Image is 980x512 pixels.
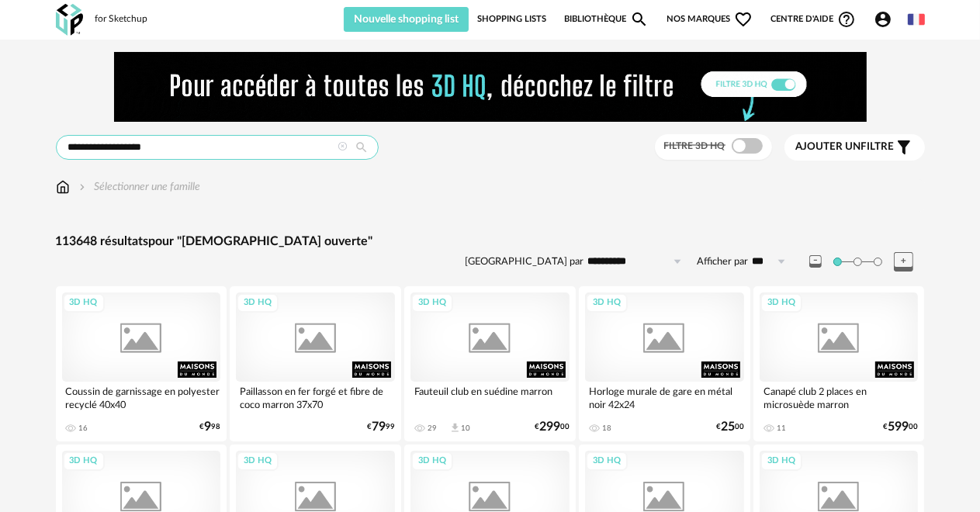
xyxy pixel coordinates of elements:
img: FILTRE%20HQ%20NEW_V1%20(4).gif [114,52,867,122]
button: Ajouter unfiltre Filter icon [784,134,925,161]
img: OXP [56,4,83,36]
span: Heart Outline icon [734,10,753,29]
img: svg+xml;base64,PHN2ZyB3aWR0aD0iMTYiIGhlaWdodD0iMTYiIHZpZXdCb3g9IjAgMCAxNiAxNiIgZmlsbD0ibm9uZSIgeG... [76,179,88,195]
span: Account Circle icon [874,10,899,29]
div: Sélectionner une famille [76,179,201,195]
span: filtre [796,140,895,154]
span: Filtre 3D HQ [664,141,725,150]
span: Account Circle icon [874,10,892,29]
div: for Sketchup [95,13,148,26]
span: Magnify icon [630,10,649,29]
span: Filter icon [895,138,913,157]
span: Ajouter un [796,141,861,152]
img: fr [908,11,925,28]
span: Nouvelle shopping list [354,14,459,25]
span: Nos marques [667,7,753,32]
button: Nouvelle shopping list [344,7,469,32]
img: svg+xml;base64,PHN2ZyB3aWR0aD0iMTYiIGhlaWdodD0iMTciIHZpZXdCb3g9IjAgMCAxNiAxNyIgZmlsbD0ibm9uZSIgeG... [56,179,70,195]
a: BibliothèqueMagnify icon [564,7,649,32]
span: Centre d'aideHelp Circle Outline icon [770,10,857,29]
a: Shopping Lists [477,7,546,32]
span: Help Circle Outline icon [837,10,856,29]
